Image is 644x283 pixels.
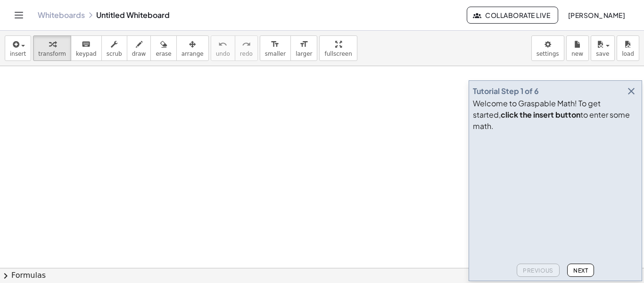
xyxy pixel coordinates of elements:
[101,35,127,61] button: scrub
[211,35,235,61] button: undoundo
[10,51,26,57] span: insert
[218,39,227,50] i: undo
[596,51,609,57] span: save
[240,51,253,57] span: redo
[571,51,583,57] span: new
[156,51,171,57] span: erase
[260,35,291,61] button: format_sizesmaller
[467,7,558,24] button: Collaborate Live
[33,35,71,61] button: transform
[473,86,539,97] div: Tutorial Step 1 of 6
[475,11,550,19] span: Collaborate Live
[537,51,559,57] span: settings
[296,51,312,57] span: larger
[617,35,639,61] button: load
[176,35,209,61] button: arrange
[319,35,357,61] button: fullscreen
[473,98,638,132] div: Welcome to Graspable Math! To get started, to enter some math.
[235,35,258,61] button: redoredo
[11,8,26,23] button: Toggle navigation
[622,51,634,57] span: load
[324,51,352,57] span: fullscreen
[299,39,308,50] i: format_size
[242,39,251,50] i: redo
[132,51,146,57] span: draw
[216,51,230,57] span: undo
[82,39,91,50] i: keyboard
[560,7,633,24] button: [PERSON_NAME]
[566,35,589,61] button: new
[127,35,151,61] button: draw
[182,51,204,57] span: arrange
[568,11,625,19] span: [PERSON_NAME]
[290,35,317,61] button: format_sizelarger
[501,110,580,120] b: click the insert button
[150,35,176,61] button: erase
[38,51,66,57] span: transform
[271,39,280,50] i: format_size
[265,51,286,57] span: smaller
[531,35,564,61] button: settings
[5,35,31,61] button: insert
[107,51,122,57] span: scrub
[76,51,97,57] span: keypad
[591,35,615,61] button: save
[38,10,85,20] a: Whiteboards
[573,267,588,274] span: Next
[567,264,594,277] button: Next
[71,35,102,61] button: keyboardkeypad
